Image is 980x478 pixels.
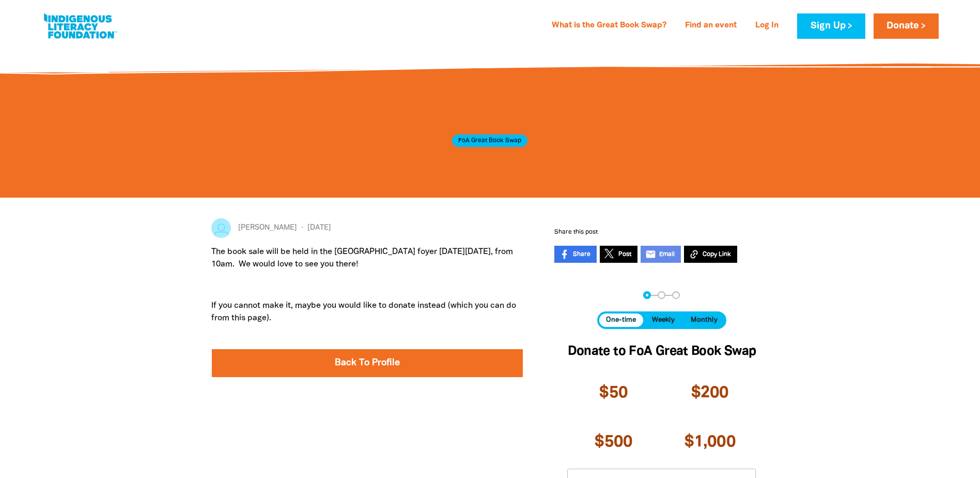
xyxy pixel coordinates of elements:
i: email [645,249,656,260]
button: Copy Link [684,246,737,263]
span: [DATE] [297,222,331,234]
a: Find an event [679,18,743,34]
span: Email [659,250,675,259]
span: $200 [691,385,729,400]
a: Share [554,246,597,263]
a: Donate [874,13,939,39]
button: $500 [567,420,660,465]
span: One-time [606,317,636,323]
button: Weekly [645,313,682,326]
button: Navigate to step 3 of 3 to enter your payment details [672,291,680,299]
a: What is the Great Book Swap? [546,18,673,34]
a: Post [600,246,637,263]
button: Monthly [683,313,724,326]
span: $50 [599,385,628,400]
p: If you cannot make it, maybe you would like to donate instead (which you can do from this page). [211,300,524,324]
a: emailEmail [641,246,681,263]
span: Share [573,250,590,259]
span: Copy Link [703,250,731,259]
a: Back To Profile [212,349,523,377]
span: Weekly [652,317,675,323]
button: One-time [599,313,643,326]
span: Share this post [554,229,598,235]
button: $200 [664,370,756,415]
a: Log In [749,18,785,34]
p: The book sale will be held in the [GEOGRAPHIC_DATA] foyer [DATE][DATE], from 10am. We would love ... [211,246,524,271]
button: Navigate to step 2 of 3 to enter your details [658,291,665,299]
h2: Donate to FoA Great Book Swap [567,341,756,362]
span: FoA Great Book Swap [452,135,527,147]
button: $1,000 [664,420,756,465]
button: $50 [567,370,660,415]
span: Monthly [691,317,718,323]
div: Donation frequency [597,311,726,328]
button: Navigate to step 1 of 3 to enter your donation amount [643,291,651,299]
a: Sign Up [797,13,865,39]
span: $1,000 [685,435,736,450]
span: Post [618,250,631,259]
span: $500 [595,435,632,450]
